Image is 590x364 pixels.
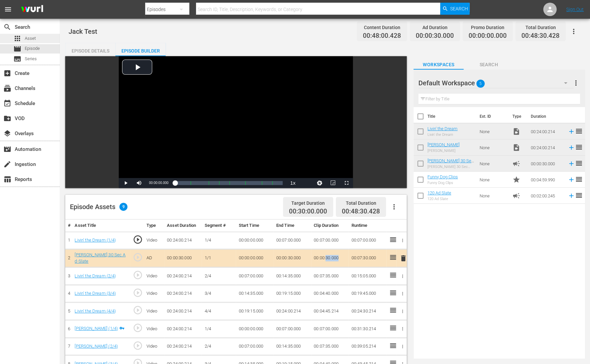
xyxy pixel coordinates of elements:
[286,178,299,188] button: Playback Rate
[3,84,11,92] span: Channels
[568,144,575,151] svg: Add to Episode
[236,338,273,355] td: 00:07:00.000
[568,128,575,135] svg: Add to Episode
[289,198,327,208] div: Target Duration
[164,338,202,355] td: 00:24:00.214
[65,285,72,302] td: 4
[349,232,386,249] td: 00:07:00.000
[65,249,72,267] td: 2
[440,3,470,15] button: Search
[418,74,574,92] div: Default Workspace
[236,320,273,338] td: 00:00:00.000
[469,23,507,32] div: Promo Duration
[65,338,72,355] td: 7
[202,285,236,302] td: 3/4
[236,285,273,302] td: 00:14:35.000
[477,123,510,140] td: None
[3,23,11,31] span: Search
[528,140,565,156] td: 00:24:00.214
[512,144,520,152] span: Video
[236,302,273,320] td: 00:19:15.000
[144,338,164,355] td: Video
[427,174,458,179] a: Funny Dog Clips
[164,302,202,320] td: 00:24:00.214
[72,219,130,232] th: Asset Title
[427,142,460,147] a: [PERSON_NAME]
[65,320,72,338] td: 6
[115,43,166,59] div: Episode Builder
[566,7,584,12] a: Sign Out
[144,302,164,320] td: Video
[4,5,12,13] span: menu
[3,175,11,183] span: Reports
[144,232,164,249] td: Video
[311,219,349,232] th: Clip Duration
[363,32,401,40] span: 00:48:00.428
[508,107,527,126] th: Type
[65,232,72,249] td: 1
[477,172,510,188] td: None
[133,270,143,280] span: play_circle_outline
[202,302,236,320] td: 4/4
[16,2,48,17] img: ans4CAIJ8jUAAAAAAAAAAAAAAAAAAAAAAAAgQb4GAAAAAAAAAAAAAAAAAAAAAAAAJMjXAAAAAAAAAAAAAAAAAAAAAAAAgAT5G...
[25,35,36,42] span: Asset
[512,176,520,184] span: Promo
[75,291,116,296] a: Livin' the Dream (3/4)
[236,232,273,249] td: 00:00:00.000
[427,197,451,201] div: 120 Ad Slate
[115,43,166,56] button: Episode Builder
[311,302,349,320] td: 00:04:45.214
[149,181,168,185] span: 00:00:00.000
[311,285,349,302] td: 00:04:40.000
[528,172,565,188] td: 00:04:59.990
[427,132,458,137] div: Livin' the Dream
[75,238,116,243] a: Livin' the Dream (1/4)
[512,160,520,168] span: Ad
[313,178,326,188] button: Jump To Time
[339,178,353,188] button: Fullscreen
[144,285,164,302] td: Video
[202,232,236,249] td: 1/4
[575,127,583,135] span: reorder
[25,45,40,52] span: Episode
[311,267,349,285] td: 00:07:35.000
[13,55,21,63] span: Series
[528,188,565,204] td: 00:02:00.245
[349,320,386,338] td: 00:31:30.214
[202,267,236,285] td: 2/4
[349,302,386,320] td: 00:24:30.214
[311,232,349,249] td: 00:07:00.000
[164,267,202,285] td: 00:24:00.214
[25,56,37,62] span: Series
[202,249,236,267] td: 1/1
[568,176,575,183] svg: Add to Episode
[236,219,273,232] th: Start Time
[75,326,118,331] a: [PERSON_NAME] (1/4)
[349,338,386,355] td: 00:39:05.214
[65,219,72,232] th: #
[427,165,474,169] div: [PERSON_NAME] 30 Sec Ad-Slate
[349,285,386,302] td: 00:19:45.000
[274,320,311,338] td: 00:07:00.000
[65,43,115,59] div: Episode Details
[3,114,11,122] span: VOD
[427,107,476,126] th: Title
[3,129,11,138] span: Overlays
[311,320,349,338] td: 00:07:00.000
[476,107,508,126] th: Ext. ID
[119,178,132,188] button: Play
[427,181,458,185] div: Funny Dog Clips
[69,27,97,35] span: Jack Test
[144,249,164,267] td: AD
[311,338,349,355] td: 00:07:35.000
[572,75,580,91] button: more_vert
[75,308,116,313] a: Livin' the Dream (4/4)
[476,77,485,91] span: 5
[75,344,118,349] a: [PERSON_NAME] (2/4)
[164,249,202,267] td: 00:00:30.000
[144,267,164,285] td: Video
[65,267,72,285] td: 3
[164,285,202,302] td: 00:24:00.214
[413,61,464,69] span: Workspaces
[274,219,311,232] th: End Time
